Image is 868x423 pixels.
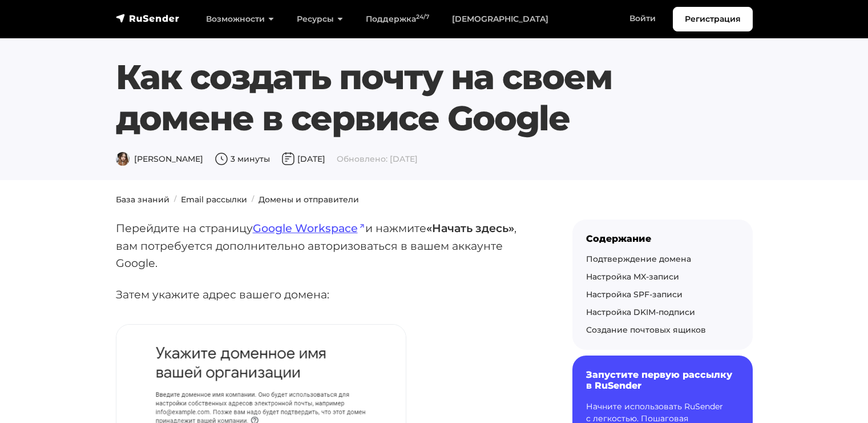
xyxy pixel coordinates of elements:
[673,7,753,31] a: Регистрация
[116,154,203,164] span: [PERSON_NAME]
[109,194,760,206] nav: breadcrumb
[116,286,536,304] p: Затем укажите адрес вашего домена:
[586,307,695,317] a: Настройка DKIM-подписи
[586,272,679,282] a: Настройка MX-записи
[285,7,354,31] a: Ресурсы
[586,254,691,264] a: Подтверждение домена
[215,152,228,166] img: Время чтения
[253,221,365,235] a: Google Workspace
[116,220,536,272] p: Перейдите на страницу и нажмите , вам потребуется дополнительно авторизоваться в вашем аккаунте G...
[586,289,683,300] a: Настройка SPF-записи
[116,57,753,139] h1: Как создать почту на своем домене в сервисе Google
[281,154,325,164] span: [DATE]
[354,7,441,31] a: Поддержка24/7
[586,233,739,244] div: Содержание
[586,325,706,335] a: Создание почтовых ящиков
[441,7,560,31] a: [DEMOGRAPHIC_DATA]
[586,369,739,391] h6: Запустите первую рассылку в RuSender
[195,7,285,31] a: Возможности
[215,154,270,164] span: 3 минуты
[426,221,514,235] strong: «Начать здесь»
[281,152,295,166] img: Дата публикации
[337,154,418,164] span: Обновлено: [DATE]
[116,13,180,24] img: RuSender
[618,7,667,30] a: Войти
[259,194,359,205] a: Домены и отправители
[181,194,247,205] a: Email рассылки
[116,194,169,205] a: База знаний
[416,13,429,21] sup: 24/7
